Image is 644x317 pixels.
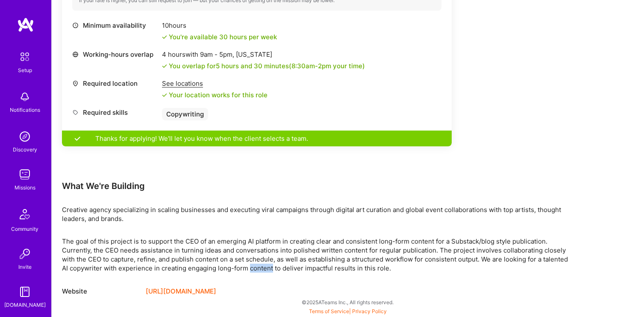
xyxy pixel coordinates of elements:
div: What We're Building [62,180,575,192]
img: logo [17,17,34,32]
div: 4 hours with [US_STATE] [162,50,365,59]
div: Notifications [10,105,40,114]
div: Minimum availability [72,21,158,30]
img: bell [16,88,33,105]
img: Community [15,204,35,224]
div: Missions [15,183,35,192]
div: Website [62,286,139,297]
div: Thanks for applying! We'll let you know when the client selects a team. [62,131,452,146]
i: icon Check [162,93,167,98]
img: setup [16,48,34,66]
div: 10 hours [162,21,277,30]
a: Terms of Service [309,308,349,314]
div: You're available 30 hours per week [162,32,277,41]
img: teamwork [16,166,33,183]
a: [URL][DOMAIN_NAME] [146,286,216,297]
div: Copywriting [162,108,208,120]
i: icon Clock [72,22,79,29]
div: Creative agency specializing in scaling businesses and executing viral campaigns through digital ... [62,205,575,223]
div: Discovery [13,145,37,154]
div: The goal of this project is to support the CEO of an emerging AI platform in creating clear and c... [62,237,575,273]
div: [DOMAIN_NAME] [4,300,46,309]
i: icon Check [162,35,167,40]
i: icon Check [162,64,167,69]
a: Privacy Policy [352,308,387,314]
div: Your location works for this role [162,90,268,99]
div: Required location [72,79,158,88]
img: Invite [16,245,33,262]
div: Required skills [72,108,158,117]
div: © 2025 ATeams Inc., All rights reserved. [51,291,644,313]
div: Setup [18,66,32,75]
span: 9am - 5pm , [198,50,236,58]
div: Invite [18,262,32,271]
span: | [309,308,387,314]
div: Community [11,224,38,233]
i: icon Tag [72,109,79,116]
div: You overlap for 5 hours and 30 minutes ( your time) [169,61,365,70]
div: Working-hours overlap [72,50,158,59]
div: See locations [162,79,268,88]
i: icon World [72,51,79,58]
img: discovery [16,128,33,145]
img: guide book [16,283,33,300]
i: icon Location [72,80,79,87]
span: 8:30am - 2pm [291,62,331,70]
